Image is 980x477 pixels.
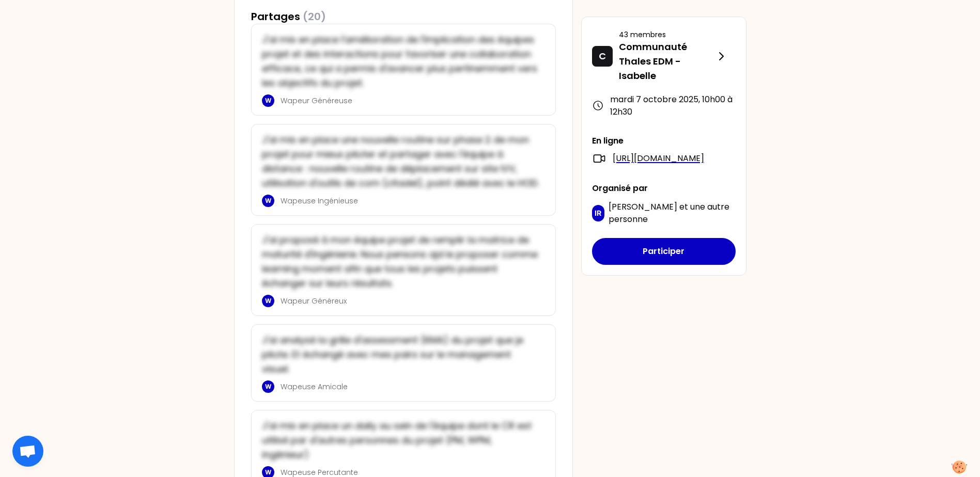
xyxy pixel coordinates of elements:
p: J'ai analysé la grille d'assessment (KMA) du projet que je pilote. Et échangé avec mes pairs sur ... [262,333,539,376]
p: Wapeur Généreuse [281,96,539,106]
p: W [265,297,271,305]
p: IR [595,208,601,218]
span: [PERSON_NAME] [609,201,677,213]
p: Wapeuse Amicale [281,381,539,392]
p: Wapeur Généreux [281,296,539,306]
p: J'ai mis en place un daily au sein de l'équipe dont le CR est utilisé par d'autres personnes du p... [262,419,539,462]
p: Communauté Thales EDM - Isabelle [619,40,715,83]
span: (20) [303,9,326,24]
span: une autre personne [609,201,729,225]
p: W [265,97,271,105]
p: W [265,197,271,205]
p: J'ai mis en place l'amélioration de l'implication des équipes projet et des interactions pour fav... [262,33,539,90]
h3: Partages [251,9,326,24]
p: C [599,49,606,63]
p: J'ai proposé à mon équipe projet de remplir la matrice de maturité d'ingénierie. Nous pensons ajd... [262,233,539,291]
div: Ouvrir le chat [12,436,43,467]
button: Participer [592,238,736,265]
p: 43 membres [619,29,715,40]
div: mardi 7 octobre 2025 , 10h00 à 12h30 [592,93,736,118]
p: W [265,383,271,391]
p: Organisé par [592,182,736,195]
p: W [265,468,271,476]
p: En ligne [592,135,736,147]
p: Wapeuse Ingénieuse [281,196,539,206]
p: J'ai mis en place une nouvelle routine sur phase 2 de mon projet pour mieux piloter et partager a... [262,133,539,190]
a: [URL][DOMAIN_NAME] [613,152,704,165]
p: et [609,201,735,226]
